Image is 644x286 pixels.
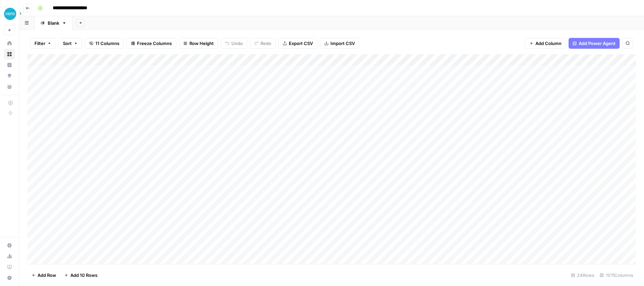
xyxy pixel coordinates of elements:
span: Add Power Agent [579,40,616,47]
img: XeroOps Logo [4,8,16,20]
a: Your Data [4,81,15,92]
button: Import CSV [320,38,359,49]
span: Freeze Columns [137,40,172,47]
a: Opportunities [4,70,15,81]
div: 11/11 Columns [597,270,636,281]
button: Add Power Agent [569,38,620,49]
button: Add 10 Rows [60,270,101,281]
span: Import CSV [330,40,355,47]
button: Export CSV [278,38,317,49]
button: Redo [250,38,276,49]
span: Row Height [189,40,214,47]
a: Insights [4,60,15,70]
a: Settings [4,240,15,251]
button: Add Column [525,38,566,49]
button: Workspace: XeroOps [4,5,15,22]
div: 24 Rows [568,270,597,281]
a: Learning Hub [4,262,15,272]
a: Home [4,38,15,49]
span: Redo [260,40,271,47]
button: Filter [30,38,56,49]
span: 11 Columns [95,40,119,47]
span: Add Row [38,272,56,279]
div: Blank [48,20,59,26]
span: Filter [34,40,45,47]
span: Add 10 Rows [70,272,97,279]
span: Undo [231,40,243,47]
button: 11 Columns [85,38,124,49]
span: Export CSV [289,40,313,47]
span: Sort [63,40,72,47]
button: Undo [221,38,247,49]
span: Add Column [535,40,561,47]
button: Sort [59,38,82,49]
a: Browse [4,49,15,60]
button: Help + Support [4,272,15,283]
button: Freeze Columns [127,38,176,49]
a: Usage [4,251,15,262]
a: Blank [34,16,72,30]
button: Row Height [179,38,218,49]
button: Add Row [27,270,60,281]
